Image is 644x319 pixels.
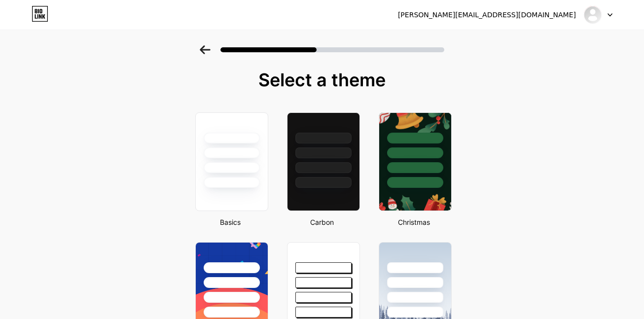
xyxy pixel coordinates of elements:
div: Christmas [376,217,452,227]
div: [PERSON_NAME][EMAIL_ADDRESS][DOMAIN_NAME] [398,10,576,20]
div: Carbon [284,217,360,227]
img: sarahbullerbruns [583,5,602,24]
div: Select a theme [191,70,453,90]
div: Basics [192,217,268,227]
